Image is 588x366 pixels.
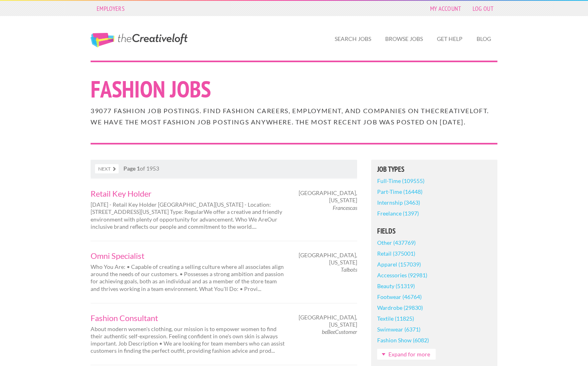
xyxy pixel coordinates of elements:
a: Retail (375001) [377,248,415,259]
span: [GEOGRAPHIC_DATA], [US_STATE] [299,252,357,266]
em: Francescas [333,204,357,211]
a: Swimwear (6371) [377,324,420,335]
a: Other (437769) [377,237,416,248]
em: beBeeCustomer [322,328,357,335]
a: Blog [470,30,497,48]
h2: 39077 Fashion job postings. Find Fashion careers, employment, and companies on theCreativeloft. W... [91,105,497,128]
h5: Fields [377,228,491,235]
a: Internship (3463) [377,197,420,208]
a: Employers [93,3,129,14]
a: Footwear (46764) [377,291,422,302]
em: Talbots [341,266,357,273]
strong: Page 1 [123,165,140,172]
a: Next [95,164,119,173]
a: Retail Key Holder [91,189,287,197]
p: About modern women's clothing, our mission is to empower women to find their authentic self-expre... [91,325,287,355]
a: Omni Specialist [91,252,287,260]
a: Browse Jobs [379,30,429,48]
a: Get Help [430,30,469,48]
a: Log Out [469,3,497,14]
a: Full-Time (109555) [377,175,424,186]
a: Fashion Show (6082) [377,335,429,346]
h5: Job Types [377,166,491,173]
a: Apparel (157039) [377,259,421,270]
p: Who You Are: • Capable of creating a selling culture where all associates align around the needs ... [91,263,287,293]
a: Textile (11825) [377,313,414,324]
a: Beauty (51319) [377,281,415,291]
a: Fashion Consultant [91,314,287,322]
a: Expand for more [377,349,436,360]
span: [GEOGRAPHIC_DATA], [US_STATE] [299,314,357,328]
p: [DATE] - Retail Key Holder [GEOGRAPHIC_DATA][US_STATE] - Location: [STREET_ADDRESS][US_STATE] Typ... [91,201,287,230]
a: Wardrobe (29830) [377,302,423,313]
a: Part-Time (16448) [377,186,422,197]
a: Freelance (1397) [377,208,419,219]
a: Search Jobs [328,30,378,48]
nav: of 1953 [91,160,357,178]
span: [GEOGRAPHIC_DATA], [US_STATE] [299,189,357,204]
a: Accessories (92981) [377,270,427,281]
h1: Fashion Jobs [91,77,497,101]
a: The Creative Loft [91,33,188,47]
a: My Account [426,3,465,14]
